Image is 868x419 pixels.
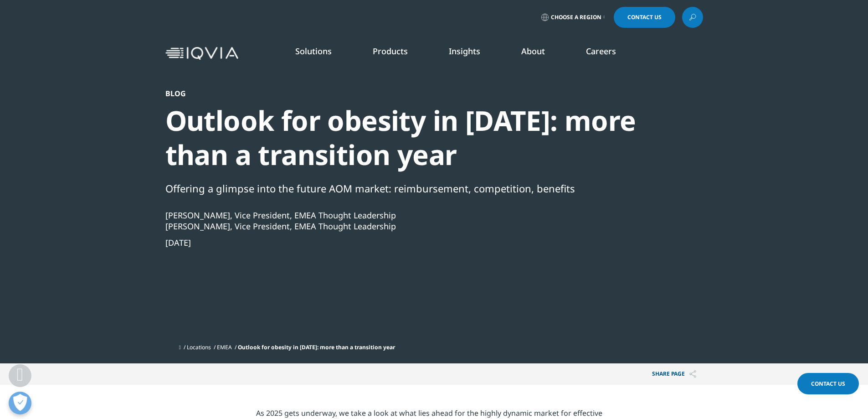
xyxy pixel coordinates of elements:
[165,89,654,98] div: Blog
[165,210,654,221] div: [PERSON_NAME], Vice President, EMEA Thought Leadership
[521,46,545,57] a: About
[614,7,675,28] a: Contact Us
[689,370,696,378] img: Share PAGE
[627,15,662,20] span: Contact Us
[187,343,211,351] a: Locations
[242,32,703,75] nav: Primary
[586,46,616,57] a: Careers
[238,343,395,351] span: Outlook for obesity in [DATE]: more than a transition year
[797,373,859,394] a: Contact Us
[165,181,654,196] div: Offering a glimpse into the future AOM market: reimbursement, competition, benefits
[217,343,232,351] a: EMEA
[449,46,480,57] a: Insights
[9,392,31,414] button: Open Preferences
[645,363,703,385] p: Share PAGE
[165,237,654,248] div: [DATE]
[165,103,654,172] div: Outlook for obesity in [DATE]: more than a transition year
[165,221,654,232] div: [PERSON_NAME], Vice President, EMEA Thought Leadership
[551,14,601,21] span: Choose a Region
[295,46,332,57] a: Solutions
[811,380,845,388] span: Contact Us
[373,46,408,57] a: Products
[645,363,703,385] button: Share PAGEShare PAGE
[165,47,238,60] img: IQVIA Healthcare Information Technology and Pharma Clinical Research Company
